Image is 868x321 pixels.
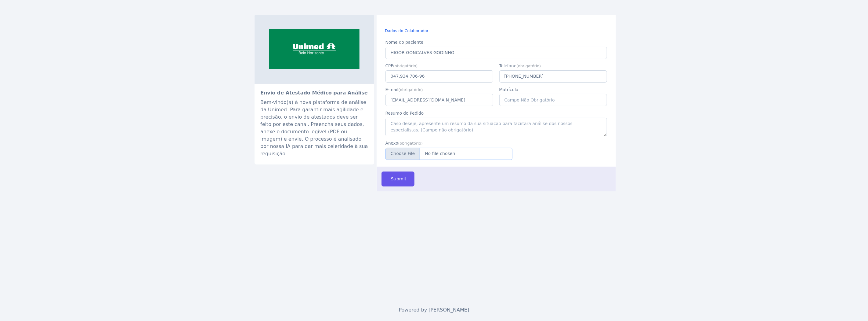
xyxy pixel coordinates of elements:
[385,63,494,69] label: CPF
[260,99,368,157] div: Bem-vindo(a) à nova plataforma de análise da Unimed. Para garantir mais agilidade e precisão, o e...
[260,90,368,96] h2: Envio de Atestado Médico para Análise
[385,70,494,83] input: 000.000.000-00
[255,15,374,84] img: sistemaocemg.coop.br-unimed-bh-e-eleita-a-melhor-empresa-de-planos-de-saude-do-brasil-giro-2.png
[385,39,607,45] label: Nome do paciente
[390,176,407,183] span: Submit
[499,63,607,69] label: Telefone
[382,28,431,34] small: Dados do Colaborador
[385,47,607,59] input: Preencha aqui seu nome completo
[399,307,469,313] span: Powered by [PERSON_NAME]
[499,70,607,83] input: (00) 0 0000-0000
[385,140,512,146] label: Anexo
[499,87,607,93] label: Matrícula
[385,110,607,116] label: Resumo do Pedido
[385,94,494,106] input: nome.sobrenome@empresa.com
[398,87,423,92] small: (obrigatório)
[516,64,541,68] small: (obrigatório)
[382,172,414,186] button: Submit
[499,94,607,106] input: Campo Não Obrigatório
[398,141,423,146] small: (obrigatório)
[385,148,512,160] input: Anexe-se aqui seu atestado (PDF ou Imagem)
[385,87,494,93] label: E-mail
[393,64,418,68] small: (obrigatório)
